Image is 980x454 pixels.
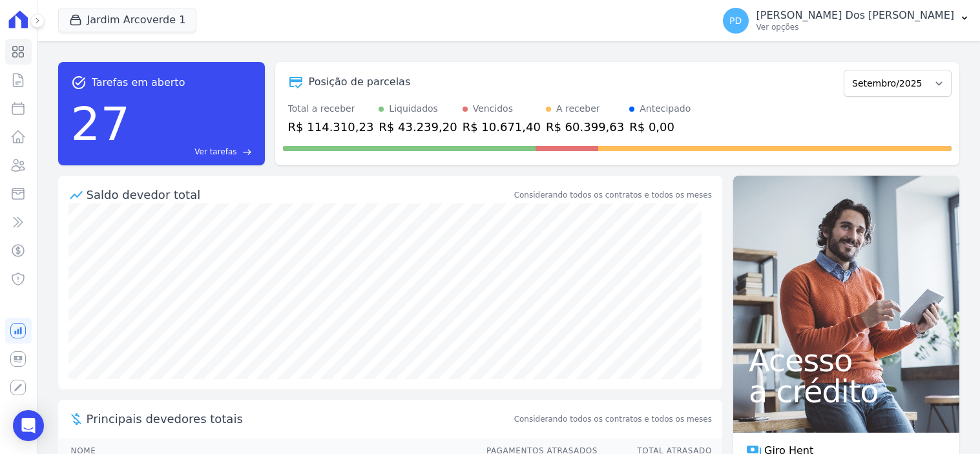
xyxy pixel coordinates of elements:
div: Total a receber [288,102,374,116]
div: Posição de parcelas [309,74,411,90]
div: Liquidados [389,102,438,116]
div: R$ 10.671,40 [463,118,541,136]
span: Considerando todos os contratos e todos os meses [514,413,712,425]
span: east [242,147,252,157]
div: Antecipado [640,102,691,116]
p: Ver opções [756,22,954,32]
div: R$ 114.310,23 [288,118,374,136]
a: Ver tarefas east [135,146,251,158]
p: [PERSON_NAME] Dos [PERSON_NAME] [756,9,954,22]
div: 27 [71,90,130,158]
span: Tarefas em aberto [92,75,185,90]
div: Saldo devedor total [87,186,512,203]
div: R$ 0,00 [629,118,691,136]
div: R$ 60.399,63 [546,118,624,136]
span: task_alt [71,75,87,90]
span: Acesso [749,345,944,376]
span: a crédito [749,376,944,407]
div: A receber [556,102,600,116]
span: Principais devedores totais [87,410,512,428]
div: Vencidos [473,102,513,116]
div: R$ 43.239,20 [379,118,457,136]
span: PD [729,16,742,25]
span: Ver tarefas [194,146,236,158]
div: Considerando todos os contratos e todos os meses [514,189,712,201]
button: PD [PERSON_NAME] Dos [PERSON_NAME] Ver opções [713,3,980,39]
div: Open Intercom Messenger [13,410,44,441]
button: Jardim Arcoverde 1 [58,8,197,32]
